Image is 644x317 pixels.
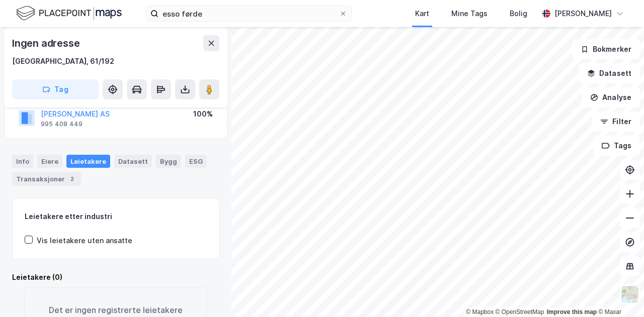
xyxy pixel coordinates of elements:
[554,8,612,20] div: [PERSON_NAME]
[66,155,110,168] div: Leietakere
[37,155,62,168] div: Eiere
[16,5,122,22] img: logo.f888ab2527a4732fd821a326f86c7f29.svg
[185,155,207,168] div: ESG
[592,112,640,132] button: Filter
[12,55,114,67] div: [GEOGRAPHIC_DATA], 61/192
[158,6,339,21] input: Søk på adresse, matrikkel, gårdeiere, leietakere eller personer
[594,269,644,317] div: Kontrollprogram for chat
[114,155,152,168] div: Datasett
[156,155,181,168] div: Bygg
[37,235,132,247] div: Vis leietakere uten ansatte
[572,39,640,59] button: Bokmerker
[415,8,429,20] div: Kart
[466,308,494,315] a: Mapbox
[41,120,83,128] div: 995 408 449
[12,271,219,283] div: Leietakere (0)
[12,155,33,168] div: Info
[510,8,527,20] div: Bolig
[547,308,597,315] a: Improve this map
[496,308,544,315] a: OpenStreetMap
[25,210,207,223] div: Leietakere etter industri
[67,174,77,184] div: 2
[12,79,99,99] button: Tag
[451,8,488,20] div: Mine Tags
[193,108,213,120] div: 100%
[12,35,82,51] div: Ingen adresse
[593,136,640,156] button: Tags
[12,172,81,186] div: Transaksjoner
[582,87,640,108] button: Analyse
[594,269,644,317] iframe: Chat Widget
[579,63,640,83] button: Datasett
